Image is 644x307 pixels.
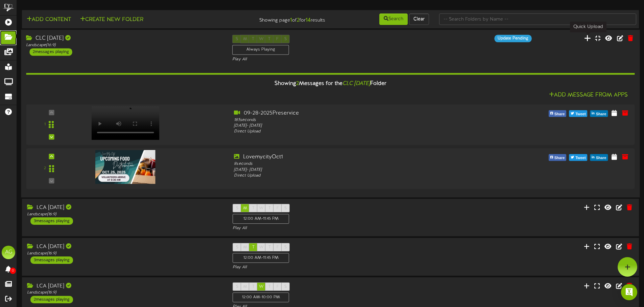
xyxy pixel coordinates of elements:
div: [DATE] - [DATE] [234,167,477,173]
button: Add Content [25,16,73,24]
i: CLC [DATE] [342,81,370,87]
div: [DATE] - [DATE] [234,123,477,129]
div: 185 seconds [234,117,477,123]
div: Play All [232,57,428,62]
span: Share [595,111,608,118]
span: S [236,284,238,289]
span: W [259,284,264,289]
span: S [284,245,287,250]
button: Search [379,13,408,25]
span: T [268,284,271,289]
span: 2 [296,81,299,87]
div: LCA [DATE] [27,243,222,251]
div: Direct Upload [234,129,477,134]
div: Landscape ( 16:9 ) [27,290,222,296]
div: Always Playing [232,45,289,55]
div: Play All [233,225,428,231]
button: Share [549,110,567,117]
span: Tweet [574,111,587,118]
span: S [236,245,238,250]
span: M [243,245,247,250]
span: T [268,206,271,211]
strong: 14 [306,17,311,23]
span: F [277,245,279,250]
div: 12:00 AM - 11:45 PM [233,214,289,224]
div: Direct Upload [234,173,477,179]
span: T [252,206,255,211]
strong: 2 [297,17,300,23]
div: 09-28-2025Preservice [234,110,477,117]
span: T [252,245,255,250]
div: LCA [DATE] [27,204,222,212]
button: Add Message From Apps [547,91,630,99]
input: -- Search Folders by Name -- [439,13,636,25]
div: 12:00 AM - 11:45 PM [233,253,289,263]
div: Landscape ( 16:9 ) [26,42,222,48]
div: CLC [DATE] [26,35,222,42]
div: AG [2,246,15,259]
div: 12:00 AM - 10:00 PM [233,293,289,302]
div: Landscape ( 16:9 ) [27,251,222,256]
div: 2 messages playing [29,48,72,56]
span: Share [553,155,566,162]
span: M [243,284,247,289]
span: W [259,206,264,211]
div: Showing Messages for the Folder [21,76,640,91]
button: Share [549,154,567,161]
div: LCA [DATE] [27,282,222,290]
div: Update Pending [494,35,531,42]
span: M [243,206,247,211]
div: Landscape ( 16:9 ) [27,212,222,217]
span: T [268,245,271,250]
button: Create New Folder [78,16,145,24]
button: Share [590,110,608,117]
strong: 1 [290,17,292,23]
div: LovemycityOct1 [234,153,477,161]
span: W [259,245,264,250]
span: 0 [10,268,16,274]
button: Tweet [569,154,587,161]
span: Share [595,155,608,162]
img: 5f6fdd19-d9ce-41bf-878d-72cdfea391b1.jpg [95,150,156,184]
span: F [277,284,279,289]
span: S [236,206,238,211]
span: F [277,206,279,211]
div: 3 messages playing [30,256,73,264]
button: Tweet [569,110,587,117]
div: Play All [233,265,428,270]
span: S [284,284,287,289]
span: Tweet [574,155,587,162]
span: S [284,206,287,211]
span: Share [553,111,566,118]
div: Open Intercom Messenger [621,284,637,300]
div: 2 messages playing [30,296,73,303]
span: T [252,284,255,289]
div: 8 seconds [234,161,477,167]
div: Showing page of for results [227,13,330,24]
button: Share [590,154,608,161]
button: Clear [409,13,429,25]
div: 3 messages playing [30,217,73,225]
